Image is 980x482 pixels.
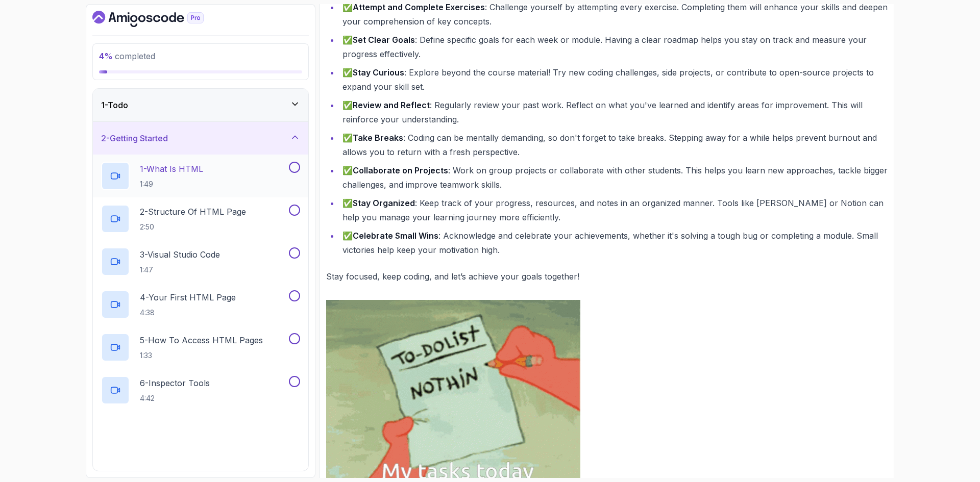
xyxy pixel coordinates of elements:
p: 4:38 [140,308,236,318]
strong: Take Breaks [353,133,403,143]
h3: 1 - Todo [101,99,128,111]
p: 4:42 [140,393,210,403]
p: 2 - Structure Of HTML Page [140,206,246,218]
span: completed [99,51,155,61]
strong: Celebrate Small Wins [353,231,438,241]
span: 4 % [99,51,113,61]
strong: Collaborate on Projects [353,165,448,175]
button: 2-Structure Of HTML Page2:50 [101,205,300,233]
button: 4-Your First HTML Page4:38 [101,290,300,319]
p: 1:33 [140,350,263,361]
p: 3 - Visual Studio Code [140,248,220,261]
h3: 2 - Getting Started [101,132,168,144]
strong: Stay Curious [353,67,404,78]
button: 3-Visual Studio Code1:47 [101,247,300,276]
p: 1:49 [140,179,203,189]
li: ✅ : Regularly review your past work. Reflect on what you've learned and identify areas for improv... [339,98,888,126]
li: ✅ : Coding can be mentally demanding, so don't forget to take breaks. Stepping away for a while h... [339,131,888,159]
button: 5-How To Access HTML Pages1:33 [101,333,300,362]
strong: Review and Reflect [353,100,430,110]
button: 1-What Is HTML1:49 [101,162,300,190]
li: ✅ : Keep track of your progress, resources, and notes in an organized manner. Tools like [PERSON_... [339,196,888,224]
p: 1:47 [140,265,220,275]
p: 4 - Your First HTML Page [140,291,236,303]
p: Stay focused, keep coding, and let’s achieve your goals together! [326,269,888,284]
li: ✅ : Define specific goals for each week or module. Having a clear roadmap helps you stay on track... [339,33,888,61]
strong: Set Clear Goals [353,35,415,45]
button: 1-Todo [93,89,308,121]
button: 2-Getting Started [93,122,308,155]
p: 1 - What Is HTML [140,163,203,175]
li: ✅ : Acknowledge and celebrate your achievements, whether it's solving a tough bug or completing a... [339,229,888,257]
li: ✅ : Explore beyond the course material! Try new coding challenges, side projects, or contribute t... [339,65,888,94]
strong: Stay Organized [353,198,415,208]
p: 6 - Inspector Tools [140,377,210,389]
strong: Attempt and Complete Exercises [353,2,485,12]
a: Dashboard [92,11,227,27]
p: 2:50 [140,222,246,232]
p: 5 - How To Access HTML Pages [140,334,263,346]
li: ✅ : Work on group projects or collaborate with other students. This helps you learn new approache... [339,163,888,192]
button: 6-Inspector Tools4:42 [101,376,300,404]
